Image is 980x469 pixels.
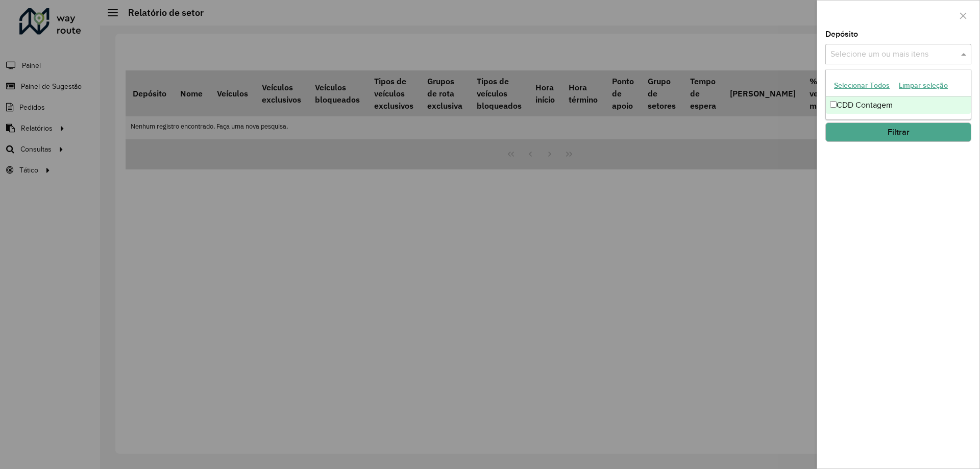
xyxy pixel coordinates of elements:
[826,96,971,114] div: CDD Contagem
[825,69,971,120] ng-dropdown-panel: Options list
[894,78,952,93] button: Limpar seleção
[825,28,858,40] label: Depósito
[825,122,971,142] button: Filtrar
[829,78,894,93] button: Selecionar Todos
